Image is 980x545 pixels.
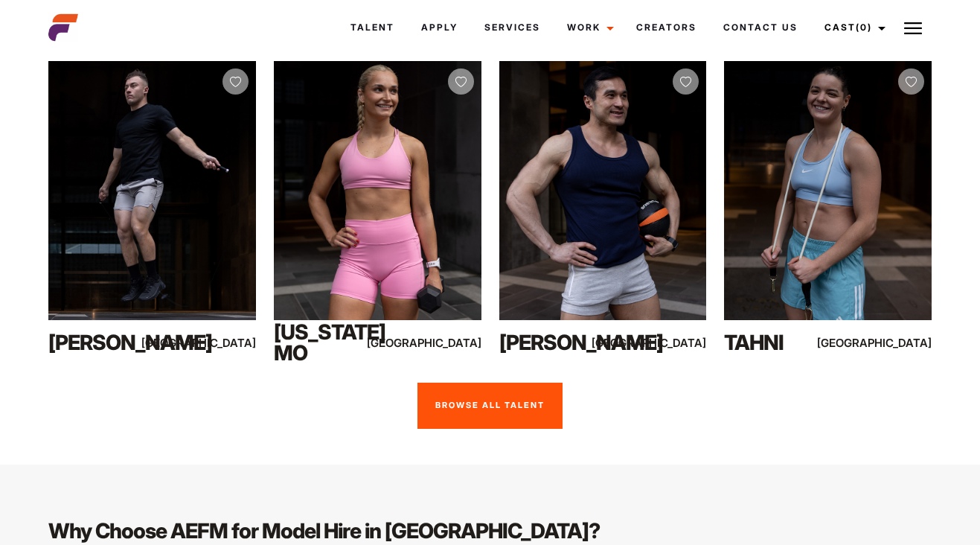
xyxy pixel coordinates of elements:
[193,334,256,352] div: [GEOGRAPHIC_DATA]
[419,334,481,352] div: [GEOGRAPHIC_DATA]
[623,7,710,48] a: Creators
[554,7,623,48] a: Work
[870,334,932,352] div: [GEOGRAPHIC_DATA]
[471,7,554,48] a: Services
[48,328,173,357] div: [PERSON_NAME]
[48,13,78,42] img: cropped-aefm-brand-fav-22-square.png
[856,22,872,33] span: (0)
[499,328,624,357] div: [PERSON_NAME]
[408,7,471,48] a: Apply
[904,19,922,37] img: Burger icon
[811,7,894,48] a: Cast(0)
[274,328,398,357] div: [US_STATE] Mo
[337,7,408,48] a: Talent
[417,383,563,429] a: Browse all talent
[644,334,707,352] div: [GEOGRAPHIC_DATA]
[48,517,632,545] h3: Why Choose AEFM for Model Hire in [GEOGRAPHIC_DATA]?
[724,328,848,357] div: Tahni
[710,7,811,48] a: Contact Us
